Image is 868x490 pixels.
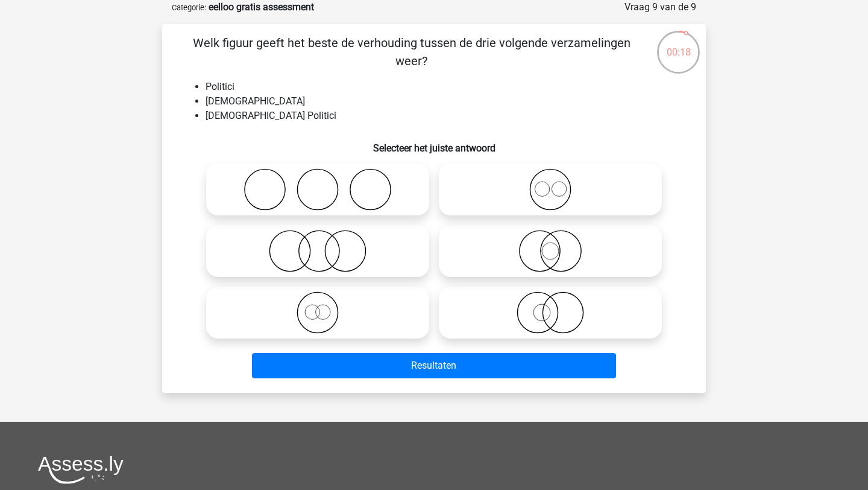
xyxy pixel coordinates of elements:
li: [DEMOGRAPHIC_DATA] Politici [206,109,687,123]
button: Resultaten [252,353,617,378]
h6: Selecteer het juiste antwoord [181,133,687,154]
small: Categorie: [172,3,206,12]
div: 00:18 [656,30,701,60]
li: Politici [206,80,687,94]
p: Welk figuur geeft het beste de verhouding tussen de drie volgende verzamelingen weer? [181,34,641,70]
li: [DEMOGRAPHIC_DATA] [206,94,687,109]
strong: eelloo gratis assessment [209,1,314,13]
img: Assessly logo [38,456,124,484]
